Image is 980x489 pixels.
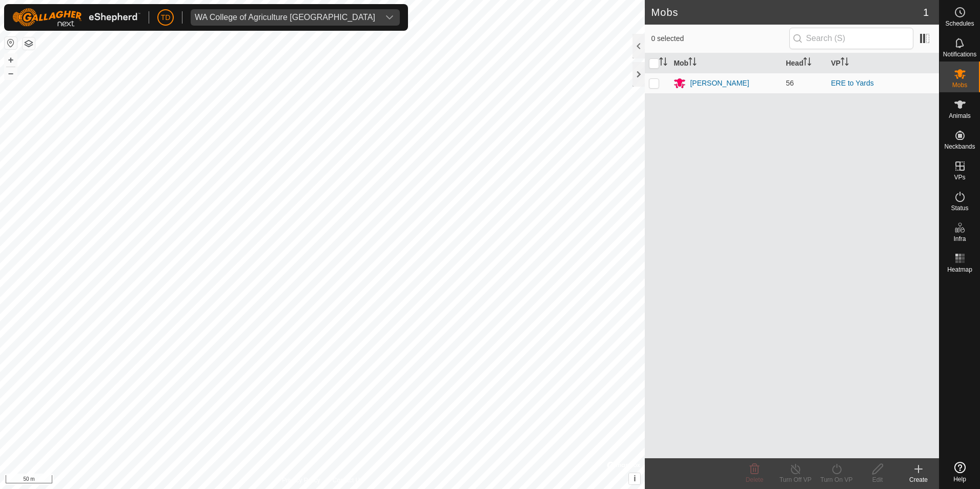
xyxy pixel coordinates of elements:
div: Turn On VP [816,475,857,484]
p-sorticon: Activate to sort [688,59,697,67]
span: Help [953,476,966,482]
a: Help [940,458,980,486]
button: Reset Map [5,37,17,49]
p-sorticon: Activate to sort [659,59,667,67]
p-sorticon: Activate to sort [841,59,849,67]
span: 56 [786,79,794,87]
a: Contact Us [333,476,363,485]
span: 0 selected [651,33,789,44]
span: i [634,474,636,483]
span: Delete [746,476,764,483]
span: Infra [953,236,966,242]
button: i [629,473,640,484]
span: Animals [949,113,971,119]
span: WA College of Agriculture Denmark [191,9,379,26]
p-sorticon: Activate to sort [803,59,811,67]
button: – [5,67,17,79]
span: Notifications [943,51,976,57]
div: Turn Off VP [775,475,816,484]
span: TD [161,12,171,23]
div: WA College of Agriculture [GEOGRAPHIC_DATA] [195,13,375,22]
span: Mobs [952,82,967,88]
div: [PERSON_NAME] [690,78,749,89]
div: Create [898,475,939,484]
span: 1 [923,5,929,20]
a: Privacy Policy [282,476,320,485]
div: Edit [857,475,898,484]
img: Gallagher Logo [12,8,140,27]
span: Status [951,205,968,211]
span: Schedules [945,21,974,27]
h2: Mobs [651,6,923,18]
span: Neckbands [944,144,975,150]
th: VP [827,53,939,73]
button: Map Layers [23,37,35,50]
input: Search (S) [789,28,913,49]
th: Head [782,53,827,73]
a: ERE to Yards [831,79,874,87]
span: VPs [954,174,965,180]
span: Heatmap [947,267,972,273]
button: + [5,54,17,66]
div: dropdown trigger [379,9,400,26]
th: Mob [669,53,782,73]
